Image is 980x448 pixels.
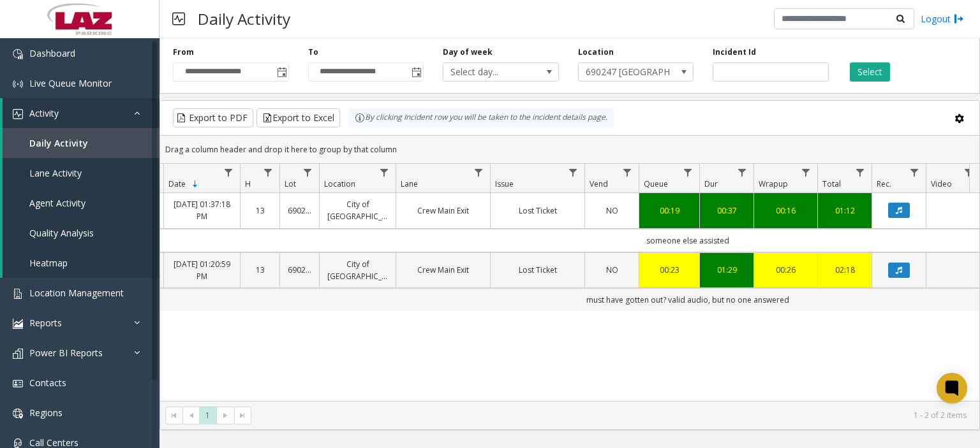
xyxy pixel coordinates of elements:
[443,47,493,58] label: Day of week
[29,227,94,239] span: Quality Analysis
[762,264,810,276] a: 00:26
[29,407,63,419] span: Regions
[470,164,487,181] a: Lane Filter Menu
[327,258,388,282] a: City of [GEOGRAPHIC_DATA]
[762,205,810,217] a: 00:16
[260,164,277,181] a: H Filter Menu
[285,178,296,189] span: Lot
[578,47,614,58] label: Location
[708,264,746,276] div: 01:29
[401,178,418,189] span: Lane
[327,198,388,222] a: City of [GEOGRAPHIC_DATA]
[713,47,756,58] label: Incident Id
[13,379,23,389] img: 'icon'
[29,197,85,209] span: Agent Activity
[376,164,393,181] a: Location Filter Menu
[647,205,692,217] a: 00:19
[29,317,62,329] span: Reports
[921,12,964,25] a: Logout
[191,3,297,34] h3: Daily Activity
[190,179,200,189] span: Sortable
[826,264,864,276] a: 02:18
[409,63,423,81] span: Toggle popup
[29,167,82,179] span: Lane Activity
[931,178,952,189] span: Video
[259,410,967,421] kendo-pager-info: 1 - 2 of 2 items
[29,107,59,119] span: Activity
[13,349,23,359] img: 'icon'
[404,264,482,276] a: Crew Main Exit
[498,205,577,217] a: Lost Ticket
[245,178,251,189] span: H
[877,178,891,189] span: Rec.
[248,205,272,217] a: 13
[850,62,890,82] button: Select
[13,319,23,329] img: 'icon'
[3,248,160,278] a: Heatmap
[288,205,311,217] a: 690247
[13,408,23,419] img: 'icon'
[759,178,788,189] span: Wrapup
[3,128,160,158] a: Daily Activity
[443,63,535,81] span: Select day...
[3,218,160,248] a: Quality Analysis
[734,164,751,181] a: Dur Filter Menu
[495,178,514,189] span: Issue
[704,178,718,189] span: Dur
[29,287,124,299] span: Location Management
[3,158,160,188] a: Lane Activity
[13,289,23,299] img: 'icon'
[29,47,75,59] span: Dashboard
[256,108,340,127] button: Export to Excel
[173,47,194,58] label: From
[822,178,841,189] span: Total
[199,407,216,424] span: Page 1
[160,138,979,161] div: Drag a column header and drop it here to group by that column
[3,98,160,128] a: Activity
[13,79,23,89] img: 'icon'
[13,49,23,59] img: 'icon'
[579,63,671,81] span: 690247 [GEOGRAPHIC_DATA] - [GEOGRAPHIC_DATA]
[172,198,232,222] a: [DATE] 01:37:18 PM
[13,109,23,119] img: 'icon'
[906,164,923,181] a: Rec. Filter Menu
[644,178,668,189] span: Queue
[168,178,186,189] span: Date
[324,178,355,189] span: Location
[299,164,316,181] a: Lot Filter Menu
[29,377,66,389] span: Contacts
[606,264,618,275] span: NO
[798,164,815,181] a: Wrapup Filter Menu
[960,164,977,181] a: Video Filter Menu
[172,258,232,282] a: [DATE] 01:20:59 PM
[593,264,631,276] a: NO
[355,113,365,123] img: infoIcon.svg
[220,164,237,181] a: Date Filter Menu
[348,108,614,127] div: By clicking Incident row you will be taken to the incident details page.
[3,188,160,218] a: Agent Activity
[852,164,869,181] a: Total Filter Menu
[29,77,112,89] span: Live Queue Monitor
[593,205,631,217] a: NO
[308,47,318,58] label: To
[172,3,185,34] img: pageIcon
[404,205,482,217] a: Crew Main Exit
[826,205,864,217] a: 01:12
[679,164,697,181] a: Queue Filter Menu
[160,164,979,401] div: Data table
[647,264,692,276] a: 00:23
[29,347,103,359] span: Power BI Reports
[954,12,964,25] img: logout
[619,164,636,181] a: Vend Filter Menu
[29,257,68,269] span: Heatmap
[708,205,746,217] a: 00:37
[590,178,608,189] span: Vend
[288,264,311,276] a: 690247
[173,108,253,127] button: Export to PDF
